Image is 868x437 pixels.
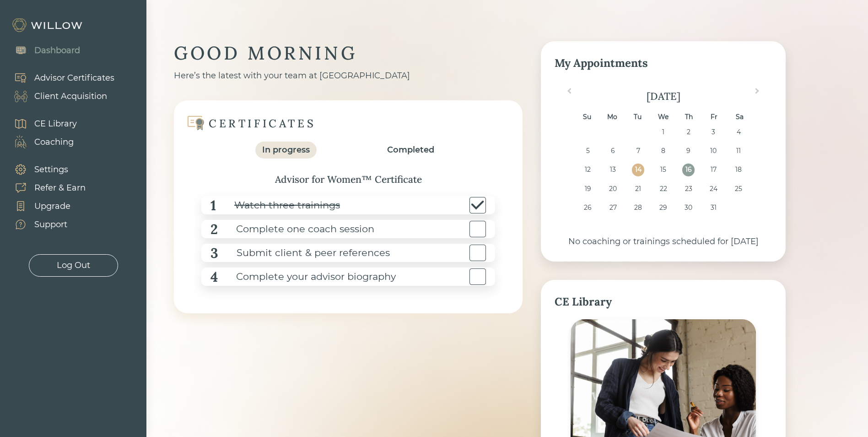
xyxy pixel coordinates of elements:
div: month 2025-10 [558,126,769,220]
div: Choose Friday, October 3rd, 2025 [707,126,720,138]
div: Choose Tuesday, October 7th, 2025 [632,145,644,157]
div: CERTIFICATES [209,116,316,131]
div: Choose Saturday, October 18th, 2025 [733,164,745,176]
div: CE Library [555,294,772,310]
div: Choose Sunday, October 5th, 2025 [582,145,594,157]
div: Log Out [57,259,90,272]
div: 1 [210,195,216,216]
a: Refer & Earn [5,179,86,197]
div: Choose Wednesday, October 15th, 2025 [657,164,669,176]
a: Dashboard [5,41,80,60]
div: Choose Friday, October 10th, 2025 [707,145,720,157]
div: Choose Thursday, October 16th, 2025 [682,164,695,176]
div: GOOD MORNING [174,41,523,65]
div: No coaching or trainings scheduled for [DATE] [555,235,772,248]
div: In progress [262,144,310,156]
div: Choose Saturday, October 4th, 2025 [733,126,745,138]
div: Refer & Earn [34,182,86,194]
div: Submit client & peer references [218,243,390,263]
div: We [657,111,669,123]
div: Choose Thursday, October 30th, 2025 [682,202,695,214]
img: Willow [11,18,85,33]
div: Choose Saturday, October 11th, 2025 [733,145,745,157]
a: Upgrade [5,197,86,215]
div: Choose Friday, October 24th, 2025 [707,183,720,195]
div: Choose Monday, October 13th, 2025 [607,164,619,176]
div: [DATE] [555,89,772,104]
div: Complete your advisor biography [218,267,396,287]
div: Sa [733,111,746,123]
div: Advisor Certificates [34,72,114,84]
div: Client Acquisition [34,90,107,103]
div: Here’s the latest with your team at [GEOGRAPHIC_DATA] [174,70,523,82]
a: Coaching [5,133,77,151]
div: Fr [708,111,720,123]
div: Coaching [34,136,74,148]
div: Dashboard [34,44,80,57]
div: Choose Monday, October 6th, 2025 [607,145,619,157]
a: CE Library [5,115,77,133]
div: Upgrade [34,200,70,213]
div: Mo [606,111,619,123]
div: Th [683,111,695,123]
div: CE Library [34,118,77,130]
div: Choose Thursday, October 9th, 2025 [682,145,695,157]
div: 4 [210,267,218,287]
div: Complete one coach session [218,219,374,240]
div: Support [34,218,67,231]
div: Choose Monday, October 20th, 2025 [607,183,619,195]
div: Choose Wednesday, October 22nd, 2025 [657,183,669,195]
a: Settings [5,160,86,179]
div: Choose Sunday, October 19th, 2025 [582,183,594,195]
div: Watch three trainings [216,195,340,216]
div: 3 [210,243,218,263]
div: Su [581,111,593,123]
div: Choose Friday, October 31st, 2025 [707,202,720,214]
div: Advisor for Women™ Certificate [192,172,504,187]
div: 2 [210,219,218,240]
div: Choose Thursday, October 2nd, 2025 [682,126,695,138]
div: Choose Sunday, October 12th, 2025 [582,164,594,176]
div: Completed [387,144,434,156]
a: Client Acquisition [5,87,114,105]
a: Advisor Certificates [5,69,114,87]
div: Choose Friday, October 17th, 2025 [707,164,720,176]
div: Choose Tuesday, October 14th, 2025 [632,164,644,176]
div: Choose Thursday, October 23rd, 2025 [682,183,695,195]
div: Choose Monday, October 27th, 2025 [607,202,619,214]
div: Choose Sunday, October 26th, 2025 [582,202,594,214]
div: Choose Saturday, October 25th, 2025 [733,183,745,195]
div: Tu [631,111,644,123]
div: Choose Wednesday, October 29th, 2025 [657,202,669,214]
div: Choose Tuesday, October 21st, 2025 [632,183,644,195]
div: Choose Wednesday, October 1st, 2025 [657,126,669,138]
div: Choose Wednesday, October 8th, 2025 [657,145,669,157]
div: My Appointments [555,55,772,71]
div: Settings [34,164,68,176]
div: Choose Tuesday, October 28th, 2025 [632,202,644,214]
button: Next Month [751,86,766,101]
button: Previous Month [561,86,576,101]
